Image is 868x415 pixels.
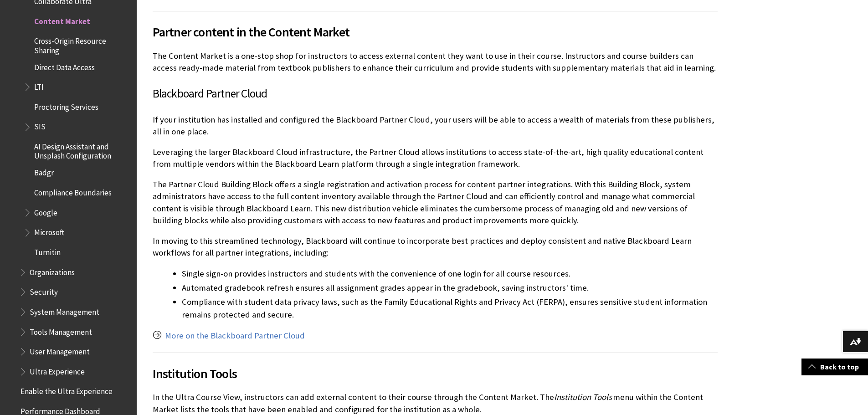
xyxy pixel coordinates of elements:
span: Security [30,284,58,297]
span: System Management [30,304,99,317]
span: Partner content in the Content Market [153,22,718,41]
a: More on the Blackboard Partner Cloud [165,330,305,341]
span: Organizations [30,265,75,277]
p: If your institution has installed and configured the Blackboard Partner Cloud, your users will be... [153,114,718,138]
p: The Content Market is a one-stop shop for instructors to access external content they want to use... [153,50,718,74]
span: Institution Tools [153,364,718,383]
span: Enable the Ultra Experience [21,384,113,396]
span: AI Design Assistant and Unsplash Configuration [34,139,130,160]
li: Single sign-on provides instructors and students with the convenience of one login for all course... [182,267,718,280]
p: In moving to this streamlined technology, Blackboard will continue to incorporate best practices ... [153,235,718,259]
li: Automated gradebook refresh ensures all assignment grades appear in the gradebook, saving instruc... [182,282,718,294]
span: LTI [34,79,44,92]
p: The Partner Cloud Building Block offers a single registration and activation process for content ... [153,179,718,226]
span: Tools Management [30,324,92,337]
h3: Blackboard Partner Cloud [153,85,718,102]
span: Proctoring Services [34,99,98,112]
span: Content Market [34,14,90,26]
span: Cross-Origin Resource Sharing [34,34,130,55]
span: Google [34,205,57,217]
p: Leveraging the larger Blackboard Cloud infrastructure, the Partner Cloud allows institutions to a... [153,146,718,170]
span: Microsoft [34,225,64,237]
li: Compliance with student data privacy laws, such as the Family Educational Rights and Privacy Act ... [182,296,718,321]
span: User Management [30,344,90,356]
span: Ultra Experience [30,364,85,376]
p: In the Ultra Course View, instructors can add external content to their course through the Conten... [153,391,718,415]
a: Back to top [801,359,868,375]
span: Badgr [34,165,54,178]
span: Direct Data Access [34,60,95,72]
span: SIS [34,119,46,132]
span: Institution Tools [554,392,612,402]
span: Compliance Boundaries [34,185,112,197]
span: Turnitin [34,245,61,257]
